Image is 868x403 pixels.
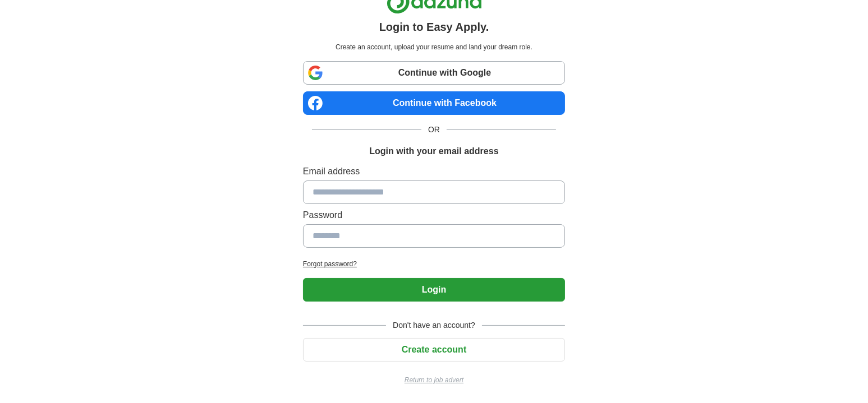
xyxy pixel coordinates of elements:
[303,278,565,302] button: Login
[303,61,565,85] a: Continue with Google
[305,42,563,52] p: Create an account, upload your resume and land your dream role.
[369,145,498,158] h1: Login with your email address
[303,338,565,362] button: Create account
[303,259,565,269] a: Forgot password?
[303,165,565,178] label: Email address
[386,319,482,331] span: Don't have an account?
[303,375,565,385] a: Return to job advert
[379,18,489,35] h1: Login to Easy Apply.
[303,209,565,222] label: Password
[421,124,447,136] span: OR
[303,91,565,115] a: Continue with Facebook
[303,345,565,354] a: Create account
